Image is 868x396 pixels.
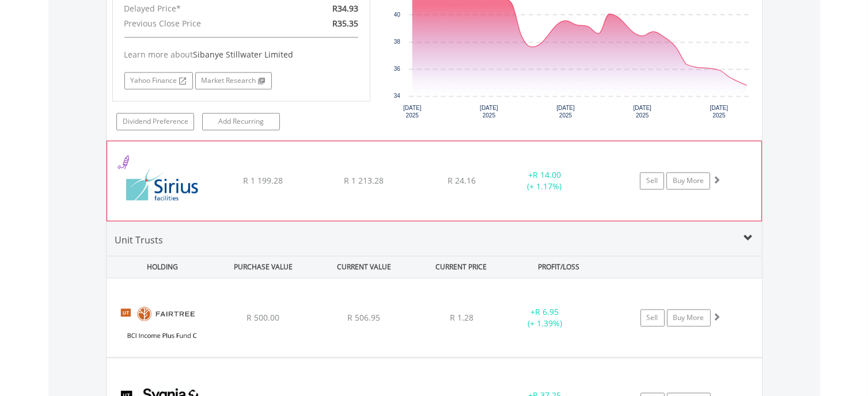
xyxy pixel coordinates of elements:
[116,1,283,16] div: Delayed Price*
[403,105,422,119] text: [DATE] 2025
[115,234,164,246] span: Unit Trusts
[315,256,414,277] div: CURRENT VALUE
[450,312,473,323] span: R 1.28
[448,175,476,186] span: R 24.16
[394,39,401,45] text: 38
[344,175,384,186] span: R 1 213.28
[247,312,279,323] span: R 500.00
[535,306,559,317] span: R 6.95
[332,3,358,14] span: R34.93
[116,16,283,31] div: Previous Close Price
[332,18,358,29] span: R35.35
[633,105,651,119] text: [DATE] 2025
[113,155,212,218] img: EQU.ZA.SRE.png
[124,72,193,89] a: Yahoo Finance
[510,256,608,277] div: PROFIT/LOSS
[415,256,507,277] div: CURRENT PRICE
[195,72,272,89] a: Market Research
[710,105,729,119] text: [DATE] 2025
[640,172,664,189] a: Sell
[107,256,212,277] div: HOLDING
[533,169,561,180] span: R 14.00
[502,306,589,329] div: + (+ 1.39%)
[501,169,587,192] div: + (+ 1.17%)
[194,49,294,60] span: Sibanye Stillwater Limited
[116,113,194,130] a: Dividend Preference
[202,113,280,130] a: Add Recurring
[214,256,313,277] div: PURCHASE VALUE
[394,66,401,72] text: 36
[394,93,401,99] text: 34
[666,172,710,189] a: Buy More
[480,105,498,119] text: [DATE] 2025
[667,309,711,326] a: Buy More
[394,12,401,18] text: 40
[347,312,380,323] span: R 506.95
[124,49,358,60] div: Learn more about
[112,292,211,354] img: UT.ZA.BIPF.png
[556,105,575,119] text: [DATE] 2025
[243,175,283,186] span: R 1 199.28
[640,309,665,326] a: Sell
